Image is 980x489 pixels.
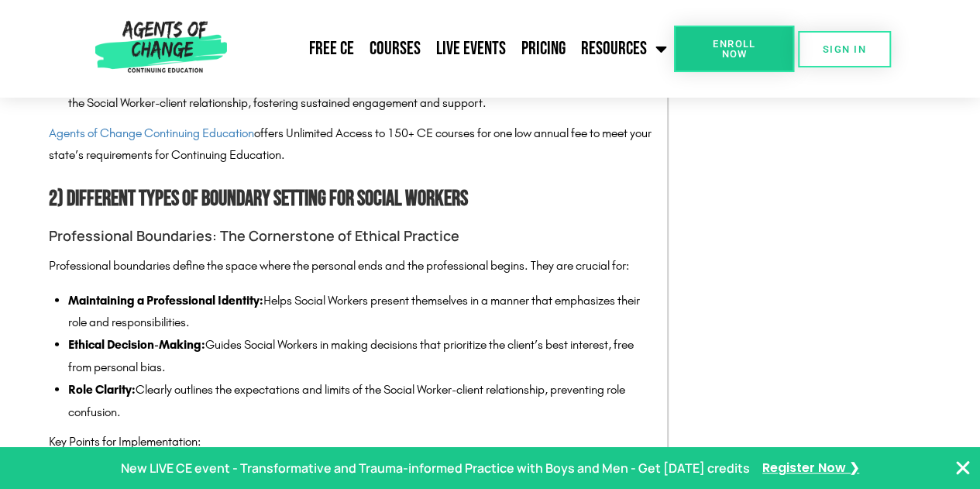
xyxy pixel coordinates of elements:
button: Close Banner [954,459,972,477]
a: Register Now ❯ [762,457,859,480]
p: offers Unlimited Access to 150+ CE courses for one low annual fee to meet your state’s requiremen... [49,122,652,167]
li: Guides Social Workers in making decisions that prioritize the client’s best interest, free from p... [68,334,652,379]
a: Resources [573,29,674,68]
p: New LIVE CE event - Transformative and Trauma-informed Practice with Boys and Men - Get [DATE] cr... [121,457,750,480]
strong: Maintaining a Professional Identity: [68,293,263,308]
a: SIGN IN [798,31,891,67]
h2: 2) Different Types of Boundary Setting for Social Workers [49,182,652,217]
li: Clearly outlines the expectations and limits of the Social Worker-client relationship, preventing... [68,379,652,424]
p: Professional boundaries define the space where the personal ends and the professional begins. The... [49,255,652,277]
a: Live Events [428,29,514,68]
a: Enroll Now [674,26,794,72]
strong: Role Clarity: [68,382,136,397]
a: Free CE [301,29,362,68]
h4: Professional Boundaries: The Cornerstone of Ethical Practice [49,225,652,247]
a: Courses [362,29,428,68]
strong: Ethical Decision-Making: [68,337,205,352]
li: Helps Social Workers present themselves in a manner that emphasizes their role and responsibilities. [68,290,652,335]
a: Agents of Change Continuing Education [49,126,254,140]
p: Key Points for Implementation: [49,431,652,453]
nav: Menu [233,29,674,68]
span: Enroll Now [699,39,769,59]
a: Pricing [514,29,573,68]
span: SIGN IN [823,44,866,54]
